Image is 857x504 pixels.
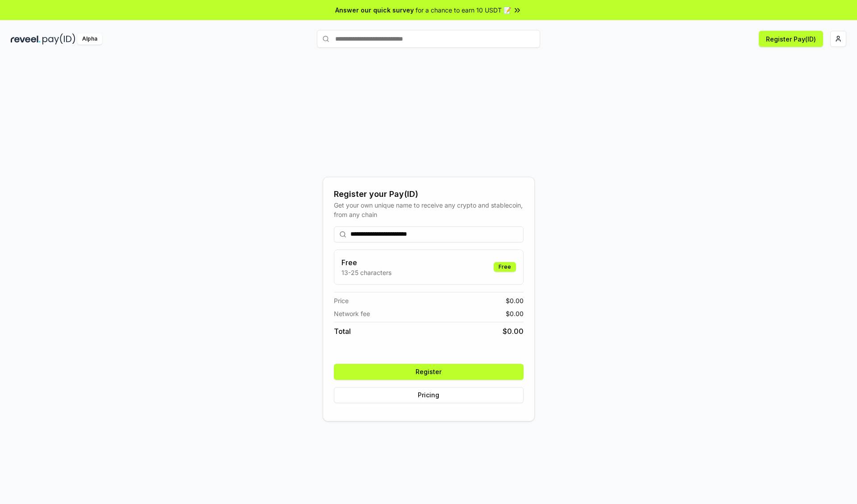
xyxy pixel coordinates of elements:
[506,296,524,305] span: $ 0.00
[334,296,349,305] span: Price
[506,309,524,318] span: $ 0.00
[334,326,351,337] span: Total
[334,200,524,219] div: Get your own unique name to receive any crypto and stablecoin, from any chain
[503,326,524,337] span: $ 0.00
[11,33,41,45] img: reveel_dark
[341,257,391,268] h3: Free
[335,5,414,15] span: Answer our quick survey
[494,262,516,272] div: Free
[416,5,511,15] span: for a chance to earn 10 USDT 📝
[334,188,524,200] div: Register your Pay(ID)
[334,364,524,380] button: Register
[42,33,75,45] img: pay_id
[341,268,391,277] p: 13-25 characters
[759,31,823,47] button: Register Pay(ID)
[77,33,102,45] div: Alpha
[334,387,524,403] button: Pricing
[334,309,370,318] span: Network fee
